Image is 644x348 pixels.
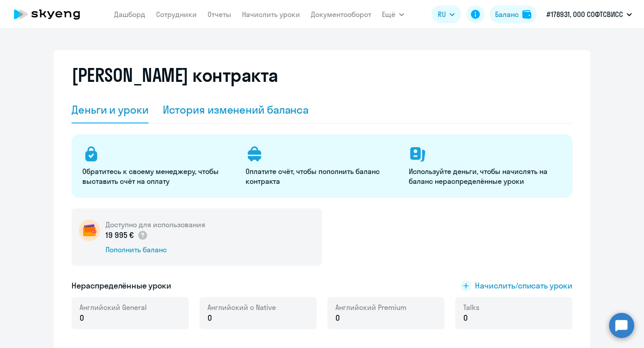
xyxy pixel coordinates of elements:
[547,9,623,20] p: #178931, ООО СОФТСВИСС
[106,229,148,241] p: 19 995 €
[432,5,461,23] button: RU
[80,312,84,324] span: 0
[114,10,145,19] a: Дашборд
[522,10,531,19] img: balance
[335,302,407,312] span: Английский Premium
[490,5,537,23] button: Балансbalance
[463,302,479,312] span: Talks
[463,312,468,324] span: 0
[475,280,572,292] span: Начислить/списать уроки
[79,220,100,241] img: wallet-circle.png
[542,4,636,25] button: #178931, ООО СОФТСВИСС
[438,9,446,20] span: RU
[208,312,212,324] span: 0
[208,302,276,312] span: Английский с Native
[242,10,300,19] a: Начислить уроки
[246,166,398,186] p: Оплатите счёт, чтобы пополнить баланс контракта
[495,9,519,20] div: Баланс
[72,280,171,292] h5: Нераспределённые уроки
[409,166,561,186] p: Используйте деньги, чтобы начислять на баланс нераспределённые уроки
[311,10,371,19] a: Документооборот
[382,9,395,20] span: Ещё
[156,10,197,19] a: Сотрудники
[80,302,147,312] span: Английский General
[382,5,404,23] button: Ещё
[335,312,340,324] span: 0
[72,64,278,86] h2: [PERSON_NAME] контракта
[106,245,205,255] div: Пополнить баланс
[208,10,231,19] a: Отчеты
[72,102,148,117] div: Деньги и уроки
[106,220,205,229] h5: Доступно для использования
[163,102,309,117] div: История изменений баланса
[82,166,235,186] p: Обратитесь к своему менеджеру, чтобы выставить счёт на оплату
